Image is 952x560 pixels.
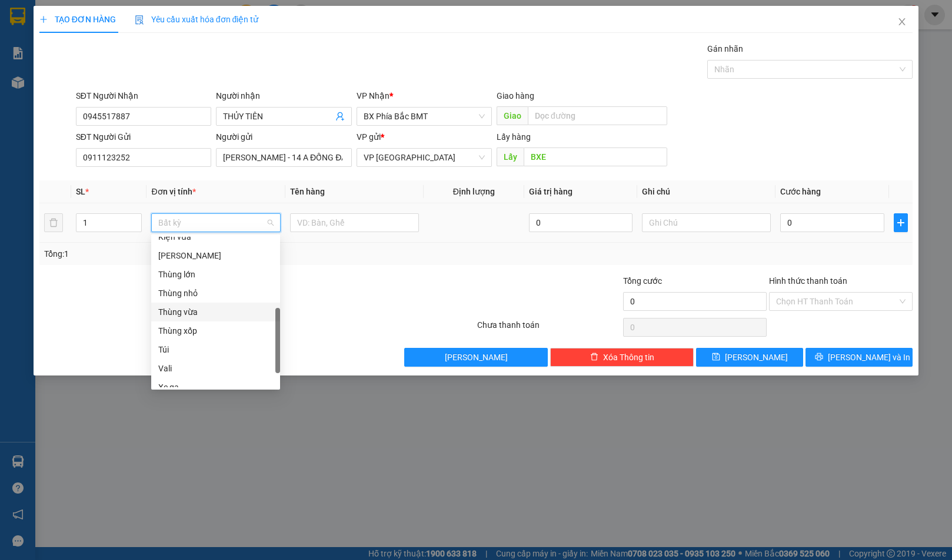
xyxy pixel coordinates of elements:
div: Thùng nhỏ [151,284,280,303]
span: [PERSON_NAME] và In [828,351,910,364]
span: [PERSON_NAME] [445,351,508,364]
span: Lấy [497,147,524,166]
div: Thùng vừa [158,306,273,318]
span: VP Nhận [357,91,390,100]
span: Cước hàng [780,187,821,196]
span: Tên hàng [290,187,325,196]
input: Dọc đường [524,147,667,166]
span: close [897,17,907,26]
button: printer[PERSON_NAME] và In [805,348,913,367]
button: [PERSON_NAME] [404,348,548,367]
div: Tổng: 1 [44,247,368,260]
button: deleteXóa Thông tin [550,348,694,367]
span: Tổng cước [623,276,662,286]
div: Kiện vừa [151,227,280,246]
span: Lấy hàng [497,132,531,142]
span: Đơn vị tính [151,187,195,196]
span: save [712,353,720,362]
th: Ghi chú [637,180,775,203]
div: Thùng xốp [151,321,280,340]
span: user-add [335,112,345,121]
span: Giao hàng [497,91,534,100]
div: Người gửi [216,130,351,143]
span: SL [76,187,85,196]
div: Thùng vừa [151,303,280,321]
div: Thùng lớn [151,265,280,284]
div: Thùng lớn [158,268,273,281]
div: Kiện vừa [158,230,273,243]
span: Giá trị hàng [529,187,572,196]
div: VP gửi [357,130,492,143]
div: Xe ga [151,378,280,397]
span: Yêu cầu xuất hóa đơn điện tử [135,15,259,24]
span: VP Đà Lạt [364,149,485,166]
input: VD: Bàn, Ghế [290,213,419,232]
span: plus [39,15,48,24]
span: [PERSON_NAME] [725,351,788,364]
img: icon [135,15,144,25]
span: delete [590,353,598,362]
button: delete [44,213,63,232]
div: Túi [151,340,280,359]
button: Close [886,6,918,39]
label: Hình thức thanh toán [769,276,847,286]
input: 0 [529,213,633,232]
span: plus [894,218,908,227]
span: Bất kỳ [158,214,273,232]
span: BX Phía Bắc BMT [364,108,485,125]
span: TẠO ĐƠN HÀNG [39,15,116,24]
button: plus [894,213,908,232]
div: Chưa thanh toán [476,318,622,339]
div: Thùng nhỏ [158,287,273,300]
div: [PERSON_NAME] [158,249,273,262]
div: Vali [158,362,273,375]
div: Người nhận [216,89,351,102]
div: Túi [158,343,273,356]
span: Giao [497,106,528,125]
span: printer [815,353,823,362]
div: SĐT Người Nhận [76,89,211,102]
label: Gán nhãn [707,44,743,53]
input: Ghi Chú [642,213,771,232]
div: Món [151,246,280,265]
span: Xóa Thông tin [603,351,654,364]
div: Vali [151,359,280,378]
div: Xe ga [158,381,273,394]
span: Định lượng [453,187,495,196]
div: Thùng xốp [158,324,273,337]
button: save[PERSON_NAME] [696,348,803,367]
div: SĐT Người Gửi [76,130,211,143]
input: Dọc đường [528,106,667,125]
